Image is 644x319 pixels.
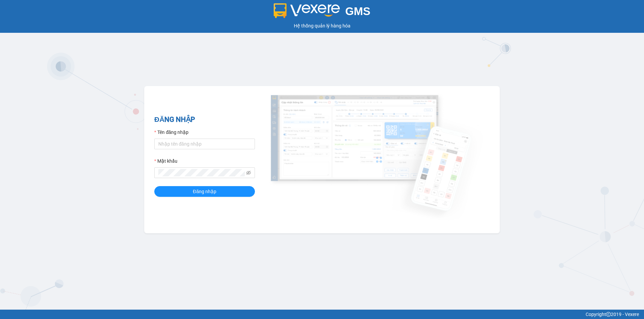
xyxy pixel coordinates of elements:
label: Tên đăng nhập [154,129,189,136]
input: Tên đăng nhập [154,139,255,149]
h2: ĐĂNG NHẬP [154,114,255,125]
span: Đăng nhập [193,188,216,195]
div: Hệ thống quản lý hàng hóa [2,22,642,29]
span: GMS [345,5,370,17]
div: Copyright 2019 - Vexere [5,311,639,318]
img: logo 2 [274,3,340,18]
a: GMS [274,10,371,15]
input: Mật khẩu [158,169,245,176]
button: Đăng nhập [154,186,255,197]
span: copyright [606,312,611,317]
span: eye-invisible [246,170,251,175]
label: Mật khẩu [154,157,177,165]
